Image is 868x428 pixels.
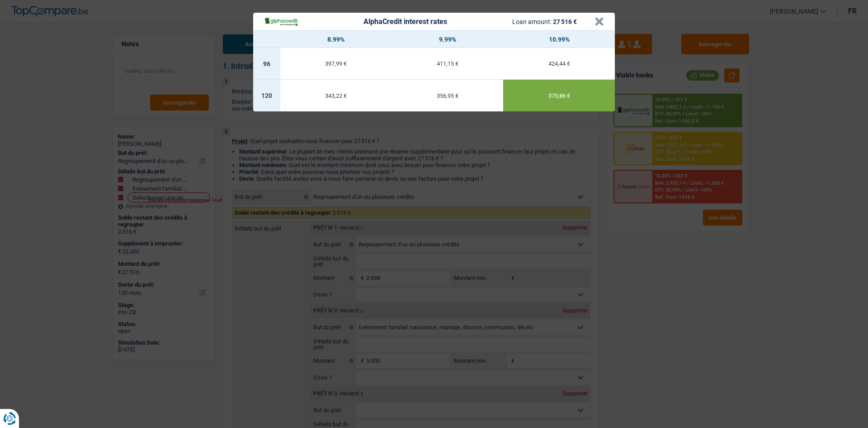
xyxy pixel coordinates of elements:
[503,61,615,67] div: 424,44 €
[253,80,280,111] td: 120
[280,61,392,67] div: 397,99 €
[553,18,577,25] span: 27 516 €
[280,31,392,48] th: 8.99%
[363,18,447,25] div: AlphaCredit interest rates
[280,93,392,99] div: 343,22 €
[253,48,280,80] td: 96
[392,93,504,99] div: 356,95 €
[392,31,504,48] th: 9.99%
[594,17,604,26] button: ×
[503,93,615,99] div: 370,86 €
[392,61,504,67] div: 411,15 €
[503,31,615,48] th: 10.99%
[264,16,298,27] img: AlphaCredit
[512,18,552,25] span: Loan amount:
